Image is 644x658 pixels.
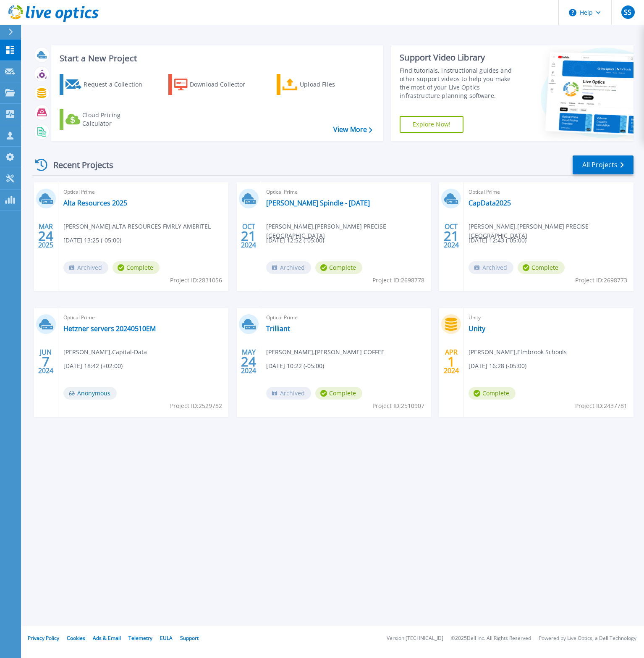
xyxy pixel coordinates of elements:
div: APR 2024 [443,346,459,377]
div: OCT 2024 [241,221,257,251]
a: Request a Collection [60,74,153,95]
span: Project ID: 2831056 [170,276,222,285]
div: MAR 2025 [38,221,54,251]
span: Complete [315,387,362,400]
h3: Start a New Project [60,54,372,63]
span: 21 [444,232,459,240]
div: Upload Files [300,76,367,93]
span: Complete [518,261,565,274]
div: Download Collector [190,76,257,93]
a: All Projects [573,155,634,174]
span: Optical Prime [63,313,223,322]
span: [DATE] 10:22 (-05:00) [266,361,324,371]
a: Upload Files [277,74,370,95]
a: Support [180,634,199,642]
div: MAY 2024 [241,346,257,377]
span: [DATE] 16:28 (-05:00) [469,361,526,371]
span: Project ID: 2437781 [575,401,627,411]
span: Anonymous [63,387,117,400]
span: Unity [469,313,628,322]
span: 21 [241,232,256,240]
span: SS [624,9,631,16]
a: [PERSON_NAME] Spindle - [DATE] [266,199,370,207]
a: View More [333,126,372,134]
span: 24 [38,232,53,240]
a: Alta Resources 2025 [63,199,127,207]
a: CapData2025 [469,199,511,207]
span: 7 [42,358,50,365]
a: Privacy Policy [28,634,59,642]
span: Complete [469,387,516,400]
span: [PERSON_NAME] , Capital-Data [63,347,147,357]
div: Request a Collection [84,76,151,93]
span: Optical Prime [266,313,426,322]
div: Recent Projects [32,155,125,175]
span: Project ID: 2529782 [170,401,222,411]
a: Download Collector [168,74,262,95]
div: Cloud Pricing Calculator [82,111,149,128]
span: Archived [266,261,311,274]
span: Archived [469,261,513,274]
span: Complete [315,261,362,274]
a: EULA [160,634,173,642]
span: Archived [63,261,108,274]
li: © 2025 Dell Inc. All Rights Reserved [451,636,531,641]
span: 24 [241,358,256,365]
span: [PERSON_NAME] , [PERSON_NAME] PRECISE [GEOGRAPHIC_DATA] [266,222,431,240]
a: Ads & Email [93,634,121,642]
span: Project ID: 2698778 [372,276,424,285]
div: Find tutorials, instructional guides and other support videos to help you make the most of your L... [400,66,521,100]
span: [DATE] 12:43 (-05:00) [469,236,526,245]
span: Optical Prime [469,187,628,197]
a: Trilliant [266,324,290,333]
li: Powered by Live Optics, a Dell Technology [539,636,636,641]
span: 1 [448,358,455,365]
a: Hetzner servers 20240510EM [63,324,156,333]
span: [DATE] 13:25 (-05:00) [63,236,121,245]
span: [DATE] 18:42 (+02:00) [63,361,123,371]
span: Project ID: 2698773 [575,276,627,285]
div: OCT 2024 [443,221,459,251]
span: [PERSON_NAME] , [PERSON_NAME] COFFEE [266,347,385,357]
div: Support Video Library [400,52,521,63]
span: Complete [113,261,160,274]
span: [DATE] 12:52 (-05:00) [266,236,324,245]
li: Version: [TECHNICAL_ID] [387,636,443,641]
a: Unity [469,324,485,333]
span: [PERSON_NAME] , [PERSON_NAME] PRECISE [GEOGRAPHIC_DATA] [469,222,634,240]
a: Cloud Pricing Calculator [60,109,153,130]
div: JUN 2024 [38,346,54,377]
span: Optical Prime [63,187,223,197]
span: Project ID: 2510907 [372,401,424,411]
a: Explore Now! [400,116,463,133]
span: [PERSON_NAME] , Elmbrook Schools [469,347,567,357]
span: [PERSON_NAME] , ALTA RESOURCES FMRLY AMERITEL [63,222,211,231]
a: Telemetry [128,634,152,642]
span: Optical Prime [266,187,426,197]
a: Cookies [67,634,85,642]
span: Archived [266,387,311,400]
